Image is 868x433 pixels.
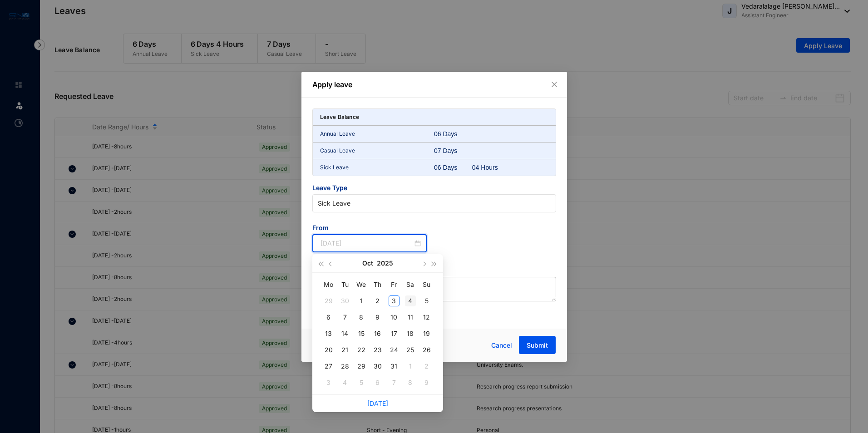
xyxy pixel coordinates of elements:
td: 2025-10-31 [386,358,402,374]
div: 14 [340,328,350,339]
div: 9 [372,312,383,323]
td: 2025-11-04 [337,374,353,391]
td: 2025-10-23 [370,342,386,358]
th: Sa [402,276,419,293]
th: Th [370,276,386,293]
div: 26 [421,344,432,355]
div: 19 [421,328,432,339]
td: 2025-10-18 [402,325,419,342]
div: 1 [356,295,367,306]
div: 29 [323,295,334,306]
td: 2025-11-02 [419,358,435,374]
div: 21 [340,344,350,355]
div: 28 [340,361,350,372]
th: Fr [386,276,402,293]
button: Cancel [484,336,519,354]
div: 18 [405,328,416,339]
td: 2025-10-06 [321,309,337,325]
td: 2025-10-17 [386,325,402,342]
span: Leave Type [312,183,556,194]
div: 8 [405,377,416,388]
td: 2025-11-06 [370,374,386,391]
td: 2025-10-05 [419,293,435,309]
td: 2025-10-22 [353,342,370,358]
div: 30 [372,361,383,372]
span: From [312,223,427,234]
td: 2025-10-25 [402,342,419,358]
div: 3 [389,295,399,306]
div: 4 [340,377,350,388]
div: 20 [323,344,334,355]
th: Su [419,276,435,293]
button: 2025 [377,254,393,272]
div: 6 [372,377,383,388]
button: Submit [519,336,556,354]
td: 2025-09-30 [337,293,353,309]
div: 06 Days [434,129,472,138]
th: Tu [337,276,353,293]
div: 13 [323,328,334,339]
td: 2025-11-09 [419,374,435,391]
div: 04 Hours [472,163,510,172]
div: 24 [389,344,399,355]
button: Oct [362,254,373,272]
div: 25 [405,344,416,355]
div: 27 [323,361,334,372]
div: 7 [389,377,399,388]
td: 2025-10-10 [386,309,402,325]
td: 2025-10-27 [321,358,337,374]
td: 2025-10-26 [419,342,435,358]
div: 3 [323,377,334,388]
td: 2025-10-20 [321,342,337,358]
div: 12 [421,312,432,323]
div: 15 [356,328,367,339]
td: 2025-10-21 [337,342,353,358]
td: 2025-10-19 [419,325,435,342]
p: Apply leave [312,79,556,90]
div: 2 [372,295,383,306]
td: 2025-10-04 [402,293,419,309]
span: Submit [527,341,548,350]
div: 5 [421,295,432,306]
td: 2025-09-29 [321,293,337,309]
div: 11 [405,312,416,323]
td: 2025-10-12 [419,309,435,325]
span: close [551,81,558,88]
td: 2025-10-29 [353,358,370,374]
p: Annual Leave [320,129,434,138]
div: 31 [389,361,399,372]
td: 2025-10-16 [370,325,386,342]
td: 2025-10-14 [337,325,353,342]
div: 5 [356,377,367,388]
td: 2025-10-01 [353,293,370,309]
div: 10 [389,312,399,323]
div: 29 [356,361,367,372]
div: 8 [356,312,367,323]
th: We [353,276,370,293]
td: 2025-10-02 [370,293,386,309]
td: 2025-10-07 [337,309,353,325]
td: 2025-11-01 [402,358,419,374]
td: 2025-11-08 [402,374,419,391]
div: 7 [340,312,350,323]
span: Cancel [491,340,512,350]
td: 2025-10-03 [386,293,402,309]
div: 06 Days [434,163,472,172]
p: Sick Leave [320,163,434,172]
div: 9 [421,377,432,388]
div: 4 [405,295,416,306]
div: 22 [356,344,367,355]
th: Mo [321,276,337,293]
td: 2025-11-07 [386,374,402,391]
td: 2025-10-28 [337,358,353,374]
a: [DATE] [367,399,388,407]
td: 2025-10-15 [353,325,370,342]
div: 16 [372,328,383,339]
span: Sick Leave [318,197,551,210]
p: Casual Leave [320,146,434,155]
div: 07 Days [434,146,472,155]
td: 2025-10-08 [353,309,370,325]
td: 2025-10-30 [370,358,386,374]
div: 2 [421,361,432,372]
td: 2025-11-03 [321,374,337,391]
